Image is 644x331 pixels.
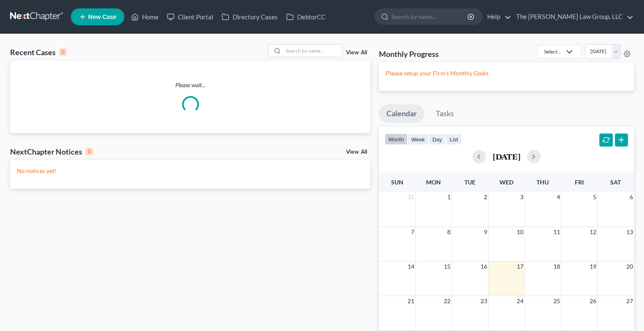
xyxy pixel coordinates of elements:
span: Thu [537,179,549,186]
span: 10 [516,227,524,237]
h2: [DATE] [493,152,521,161]
span: 16 [480,262,488,272]
span: 19 [589,262,597,272]
a: Calendar [379,104,424,123]
p: Please wait... [10,81,370,89]
input: Search by name... [392,9,469,24]
span: 4 [556,192,561,202]
span: 13 [625,227,634,237]
span: 26 [589,296,597,306]
span: Tue [464,179,475,186]
div: 0 [86,148,93,155]
span: New Case [88,14,116,20]
span: 22 [443,296,451,306]
span: 1 [446,192,451,202]
span: 8 [446,227,451,237]
a: DebtorCC [282,9,330,24]
span: Fri [575,179,584,186]
p: No notices yet! [17,167,364,175]
a: View All [346,50,367,56]
span: 21 [407,296,415,306]
a: Directory Cases [217,9,282,24]
span: 9 [483,227,488,237]
span: 24 [516,296,524,306]
span: 18 [553,262,561,272]
button: month [385,133,408,145]
span: 7 [410,227,415,237]
input: Search by name... [283,45,342,57]
a: Client Portal [163,9,217,24]
span: 25 [553,296,561,306]
a: Help [483,9,511,24]
p: Please setup your Firm's Monthly Goals [386,69,627,77]
span: 17 [516,262,524,272]
a: View All [346,149,367,155]
span: 6 [629,192,634,202]
span: 11 [553,227,561,237]
span: 14 [407,262,415,272]
a: Tasks [428,104,462,123]
span: 31 [407,192,415,202]
button: day [429,133,446,145]
span: 5 [592,192,597,202]
span: 23 [480,296,488,306]
span: 27 [625,296,634,306]
div: Select... [544,48,561,55]
span: 3 [519,192,524,202]
span: Mon [426,179,441,186]
h3: Monthly Progress [379,49,439,59]
div: Recent Cases [10,47,67,57]
a: The [PERSON_NAME] Law Group, LLC [512,9,633,24]
a: Home [127,9,163,24]
span: 2 [483,192,488,202]
span: 15 [443,262,451,272]
div: NextChapter Notices [10,147,93,157]
span: Wed [499,179,513,186]
span: Sun [391,179,403,186]
span: 20 [625,262,634,272]
div: 0 [59,48,67,56]
span: 12 [589,227,597,237]
button: list [446,133,462,145]
span: Sat [610,179,621,186]
button: week [408,133,429,145]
